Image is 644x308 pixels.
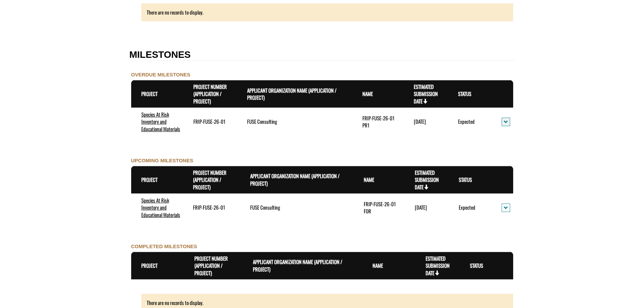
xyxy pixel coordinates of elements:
a: Applicant Organization Name (Application / Project) [250,172,340,187]
th: Actions [492,166,513,194]
a: Project Number (Application / Project) [193,83,227,105]
td: Species At Risk Inventory and Educational Materials [131,194,183,221]
a: Applicant Organization Name (Application / Project) [253,258,342,273]
a: Estimated Submission Date [426,255,450,277]
div: There are no records to display. [141,3,513,21]
td: Expected [448,108,492,135]
a: Project Number (Application / Project) [194,255,228,277]
a: Estimated Submission Date [414,83,438,105]
a: Species At Risk Inventory and Educational Materials [141,196,180,218]
a: Status [459,176,472,183]
label: OVERDUE MILESTONES [131,71,191,78]
a: Project [141,176,158,183]
time: [DATE] [415,204,427,211]
td: FRIP-FUSE-26-01 [183,108,237,135]
a: Species At Risk Inventory and Educational Materials [141,111,180,133]
label: File field for users to download amendment request template [2,46,40,53]
div: There are no records to display. [131,3,513,21]
td: FRIP-FUSE-26-01 [183,194,240,221]
a: Applicant Organization Name (Application / Project) [247,87,337,101]
a: Name [362,90,373,97]
td: FUSE Consulting [240,194,354,221]
a: Project [141,262,158,269]
a: FRIP Final Report - Template.docx [2,31,63,38]
a: Status [458,90,471,97]
td: 8/14/2025 [404,108,448,135]
th: Actions [492,80,513,108]
a: Estimated Submission Date [415,169,439,191]
a: Project Number (Application / Project) [193,169,226,191]
td: FRIP-FUSE-26-01 PR1 [352,108,404,135]
a: FRIP Progress Report - Template .docx [2,8,71,15]
a: Project [141,90,158,97]
td: Expected [449,194,492,221]
button: action menu [502,204,510,212]
label: Final Reporting Template File [2,23,54,30]
label: UPCOMING MILESTONES [131,157,193,164]
td: action menu [492,194,513,221]
td: 4/29/2026 [405,194,449,221]
td: FUSE Consulting [237,108,352,135]
a: Name [373,262,383,269]
td: action menu [492,108,513,135]
a: Status [470,262,483,269]
div: --- [2,54,7,61]
td: Species At Risk Inventory and Educational Materials [131,108,184,135]
a: Name [364,176,374,183]
time: [DATE] [414,118,426,125]
button: action menu [502,118,510,126]
td: FRIP-FUSE-26-01 FOR [354,194,405,221]
h2: MILESTONES [129,50,515,61]
label: COMPLETED MILESTONES [131,243,197,250]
